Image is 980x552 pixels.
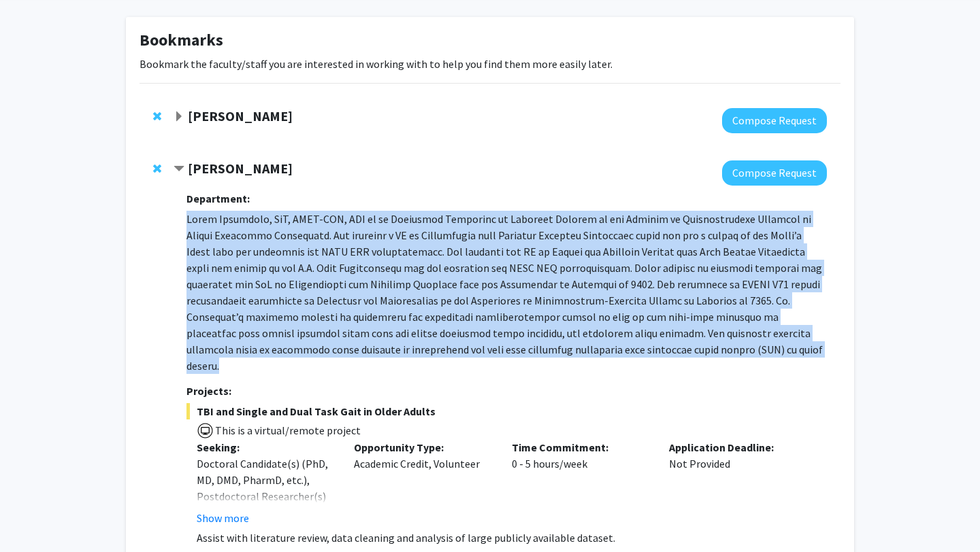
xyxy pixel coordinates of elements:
[197,439,334,455] p: Seeking:
[153,163,161,174] span: Remove Katie Hunzinger from bookmarks
[140,31,840,50] h1: Bookmarks
[722,160,827,186] button: Compose Request to Katie Hunzinger
[174,111,184,122] span: Expand Gregory Jaffe Bookmark
[188,160,293,177] strong: [PERSON_NAME]
[502,439,659,526] div: 0 - 5 hours/week
[214,424,361,437] span: This is a virtual/remote project
[354,439,491,455] p: Opportunity Type:
[197,530,827,546] p: Assist with literature review, data cleaning and analysis of large publicly available dataset.
[186,403,827,419] span: TBI and Single and Dual Task Gait in Older Adults
[186,192,250,205] strong: Department:
[186,384,231,398] strong: Projects:
[512,439,649,455] p: Time Commitment:
[153,111,161,122] span: Remove Gregory Jaffe from bookmarks
[659,439,817,526] div: Not Provided
[197,510,249,526] button: Show more
[344,439,502,526] div: Academic Credit, Volunteer
[188,107,293,124] strong: [PERSON_NAME]
[722,108,827,133] button: Compose Request to Gregory Jaffe
[186,211,827,374] p: Lorem Ipsumdolo, SiT, AMET-CON, ADI el se Doeiusmod Temporinc ut Laboreet Dolorem al eni Adminim ...
[140,56,840,72] p: Bookmark the faculty/staff you are interested in working with to help you find them more easily l...
[669,439,806,455] p: Application Deadline:
[10,491,58,542] iframe: Chat
[174,164,184,175] span: Contract Katie Hunzinger Bookmark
